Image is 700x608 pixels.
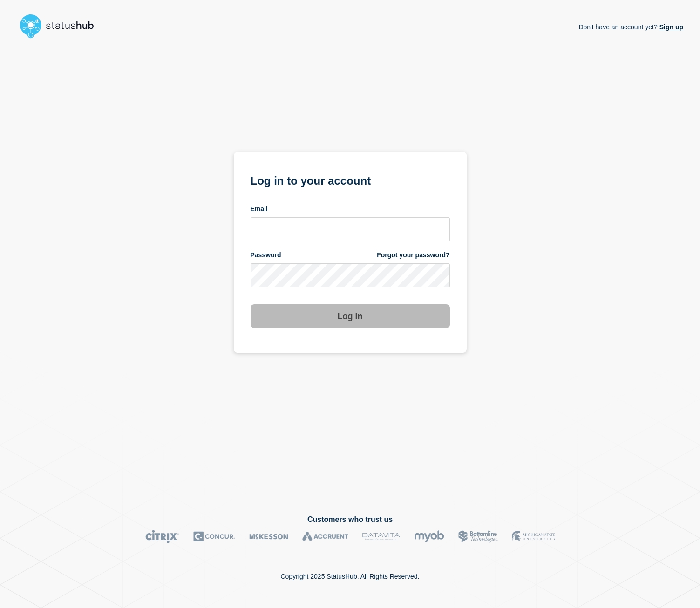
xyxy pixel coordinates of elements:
[578,16,683,38] p: Don't have an account yet?
[251,263,450,287] input: password input
[251,304,450,328] button: Log in
[249,530,288,543] img: McKesson logo
[17,515,683,524] h2: Customers who trust us
[302,530,348,543] img: Accruent logo
[193,530,235,543] img: Concur logo
[458,530,498,543] img: Bottomline logo
[251,251,281,260] span: Password
[17,11,105,41] img: StatusHub logo
[251,205,268,214] span: Email
[377,251,449,260] a: Forgot your password?
[414,530,444,543] img: myob logo
[280,573,419,580] p: Copyright 2025 StatusHub. All Rights Reserved.
[251,217,450,241] input: email input
[251,171,450,188] h1: Log in to your account
[658,23,683,31] a: Sign up
[362,530,400,543] img: DataVita logo
[145,530,179,543] img: Citrix logo
[512,530,555,543] img: MSU logo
